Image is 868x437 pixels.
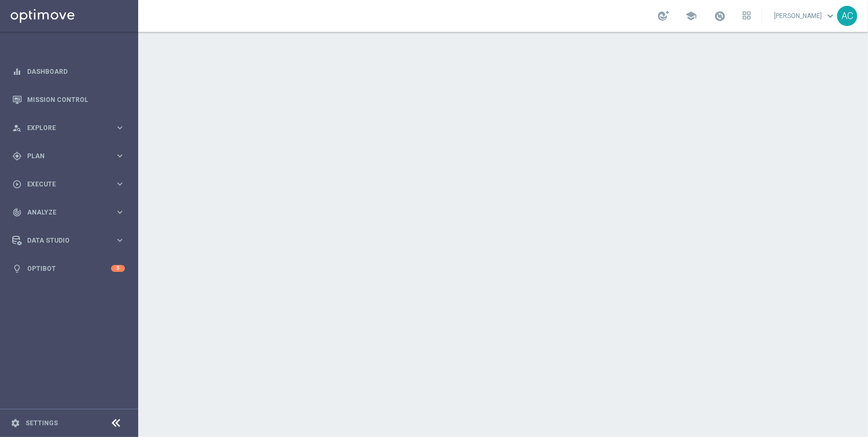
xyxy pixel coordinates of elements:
i: person_search [12,123,22,133]
button: play_circle_outline Execute keyboard_arrow_right [12,180,125,188]
i: keyboard_arrow_right [115,235,125,245]
span: Execute [27,181,115,187]
span: keyboard_arrow_down [824,10,836,22]
a: [PERSON_NAME]keyboard_arrow_down [773,8,837,24]
div: Mission Control [12,85,125,114]
span: Plan [27,153,115,159]
div: Analyze [12,208,115,217]
i: equalizer [12,67,22,76]
button: Mission Control [12,96,125,104]
i: play_circle_outline [12,179,22,189]
i: track_changes [12,208,22,217]
button: gps_fixed Plan keyboard_arrow_right [12,152,125,160]
span: Data Studio [27,237,115,244]
i: keyboard_arrow_right [115,179,125,189]
button: lightbulb Optibot 5 [12,264,125,273]
button: Data Studio keyboard_arrow_right [12,236,125,245]
a: Dashboard [27,57,125,85]
div: Data Studio [12,236,115,245]
i: settings [11,418,20,428]
a: Mission Control [27,85,125,114]
span: school [685,10,697,22]
div: Optibot [12,254,125,282]
span: Explore [27,125,115,131]
i: keyboard_arrow_right [115,151,125,161]
div: Execute [12,179,115,189]
button: equalizer Dashboard [12,67,125,76]
div: Dashboard [12,57,125,85]
span: Analyze [27,209,115,216]
a: Optibot [27,254,111,282]
div: AC [837,6,857,26]
div: Explore [12,123,115,133]
i: keyboard_arrow_right [115,123,125,133]
i: keyboard_arrow_right [115,207,125,217]
div: 5 [111,265,125,272]
i: lightbulb [12,264,22,273]
i: gps_fixed [12,151,22,161]
div: Plan [12,151,115,161]
button: person_search Explore keyboard_arrow_right [12,124,125,132]
button: track_changes Analyze keyboard_arrow_right [12,208,125,217]
a: Settings [26,420,58,426]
